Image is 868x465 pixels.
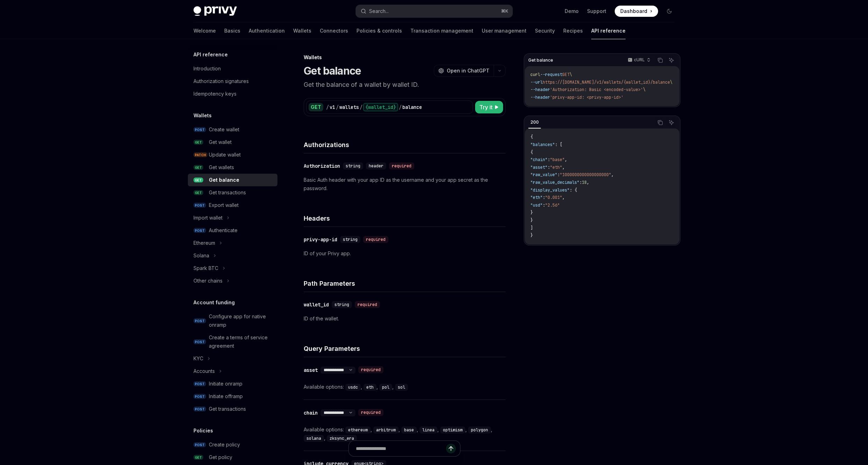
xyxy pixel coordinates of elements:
[304,140,506,150] h4: Authorizations
[249,22,285,39] a: Authentication
[304,80,506,90] p: Get the balance of a wallet by wallet ID.
[482,22,527,39] a: User management
[379,383,395,391] div: ,
[188,88,277,100] a: Idempotency keys
[188,224,277,237] a: POSTAuthenticate
[530,233,533,238] span: }
[562,165,565,170] span: ,
[440,426,465,433] code: optimism
[401,425,419,434] div: ,
[304,367,318,374] div: asset
[530,202,543,208] span: "usd"
[356,5,513,18] button: Search...⌘K
[468,425,494,434] div: ,
[346,163,360,169] span: string
[530,95,550,100] span: --header
[345,425,373,434] div: ,
[545,202,560,208] span: "2.56"
[193,178,203,183] span: GET
[193,426,213,435] h5: Policies
[209,453,232,461] div: Get policy
[570,72,572,77] span: \
[326,104,329,111] div: /
[209,163,234,172] div: Get wallets
[355,301,380,308] div: required
[501,8,508,14] span: ⌘ K
[530,142,555,147] span: "balances"
[555,142,562,147] span: : [
[565,8,579,15] a: Demo
[656,118,665,127] button: Copy the contents from the code block
[188,186,277,199] a: GETGet transactions
[193,318,206,324] span: POST
[304,409,318,416] div: chain
[193,190,203,195] span: GET
[530,157,548,162] span: "chain"
[304,301,329,308] div: wallet_id
[188,148,277,161] a: PATCHUpdate wallet
[399,104,402,111] div: /
[193,277,223,285] div: Other chains
[410,22,473,39] a: Transaction management
[548,157,550,162] span: :
[339,104,359,111] div: wallets
[419,425,440,434] div: ,
[557,172,560,178] span: :
[304,383,506,391] div: Available options:
[562,72,570,77] span: GET
[193,127,206,132] span: POST
[188,62,277,75] a: Introduction
[579,180,582,185] span: :
[188,377,277,390] a: POSTInitiate onramp
[364,384,376,391] code: eth
[363,236,388,243] div: required
[193,165,203,170] span: GET
[193,90,237,98] div: Idempotency keys
[193,152,207,158] span: PATCH
[327,435,357,442] code: zksync_era
[304,236,337,243] div: privy-app-id
[379,384,392,391] code: pol
[560,172,611,178] span: "1000000000000000000"
[304,434,327,442] div: ,
[530,210,533,215] span: }
[587,8,606,15] a: Support
[209,312,273,329] div: Configure app for native onramp
[293,22,311,39] a: Wallets
[479,103,493,111] span: Try it
[550,87,643,92] span: 'Authorization: Basic <encoded-value>'
[209,440,240,449] div: Create policy
[530,180,579,185] span: "raw_value_decimals"
[643,87,645,92] span: \
[304,162,340,169] div: Authorization
[193,64,221,73] div: Introduction
[611,172,614,178] span: ,
[304,425,506,442] div: Available options:
[304,176,506,193] p: Basic Auth header with your app ID as the username and your app secret as the password.
[389,162,414,169] div: required
[358,366,383,373] div: required
[402,104,422,111] div: balance
[373,426,398,433] code: arbitrum
[209,392,243,401] div: Initiate offramp
[188,123,277,136] a: POSTCreate wallet
[209,188,246,197] div: Get transactions
[528,118,541,126] div: 200
[193,239,215,247] div: Ethereum
[304,64,361,77] h1: Get balance
[369,163,383,169] span: header
[615,6,658,17] a: Dashboard
[401,426,417,433] code: base
[570,187,577,193] span: : {
[530,165,548,170] span: "asset"
[540,72,562,77] span: --request
[440,425,468,434] div: ,
[624,54,654,66] button: cURL
[209,380,242,388] div: Initiate onramp
[363,103,398,111] div: {wallet_id}
[447,67,489,74] span: Open in ChatGPT
[373,425,401,434] div: ,
[656,56,665,65] button: Copy the contents from the code block
[193,203,206,208] span: POST
[548,165,550,170] span: :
